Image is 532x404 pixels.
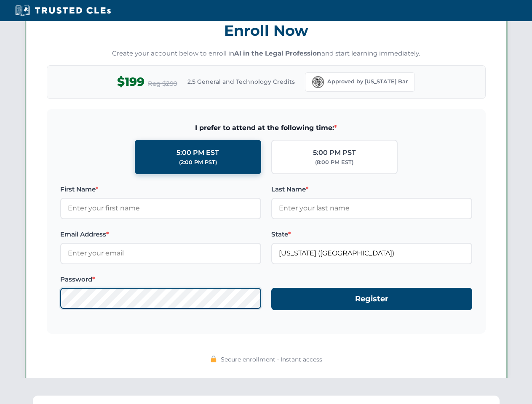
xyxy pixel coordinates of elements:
[60,122,472,133] span: I prefer to attend at the following time:
[179,158,217,167] div: (2:00 PM PST)
[117,72,144,91] span: $199
[210,356,217,362] img: 🔒
[221,355,322,364] span: Secure enrollment • Instant access
[187,77,295,86] span: 2.5 General and Technology Credits
[47,17,486,44] h3: Enroll Now
[13,4,113,17] img: Trusted CLEs
[60,243,261,264] input: Enter your email
[271,198,472,219] input: Enter your last name
[327,77,408,86] span: Approved by [US_STATE] Bar
[234,49,321,57] strong: AI in the Legal Profession
[312,76,324,88] img: Florida Bar
[60,198,261,219] input: Enter your first name
[271,288,472,310] button: Register
[315,158,353,167] div: (8:00 PM EST)
[47,49,486,58] p: Create your account below to enroll in and start learning immediately.
[148,79,177,89] span: Reg $299
[271,229,472,239] label: State
[60,274,261,284] label: Password
[271,243,472,264] input: Florida (FL)
[313,147,356,158] div: 5:00 PM PST
[271,184,472,194] label: Last Name
[176,147,219,158] div: 5:00 PM EST
[60,229,261,239] label: Email Address
[60,184,261,194] label: First Name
